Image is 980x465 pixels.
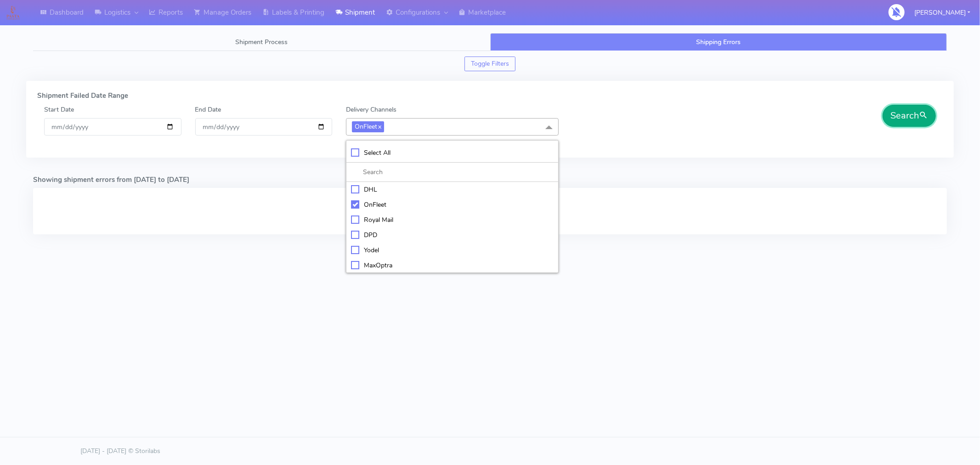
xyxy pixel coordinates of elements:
button: Search [883,105,936,127]
span: OnFleet [352,121,384,132]
div: Yodel [351,245,554,255]
div: DHL [351,185,554,194]
ul: Tabs [33,33,947,51]
div: Select All [351,148,554,158]
button: [PERSON_NAME] [907,3,977,22]
input: multiselect-search [351,167,554,177]
span: Shipping Errors [696,38,741,46]
a: x [377,121,381,131]
h5: Shipment Failed Date Range [37,92,943,100]
span: Shipment Process [235,38,288,46]
label: Start Date [44,105,74,114]
h2: No Orders Found [44,204,936,219]
div: Royal Mail [351,215,554,225]
h5: Showing shipment errors from [DATE] to [DATE] [33,176,947,184]
div: DPD [351,230,554,240]
button: Toggle Filters [465,57,515,71]
div: MaxOptra [351,261,554,270]
label: Delivery Channels [346,105,397,114]
div: OnFleet [351,200,554,210]
label: End Date [195,105,221,114]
